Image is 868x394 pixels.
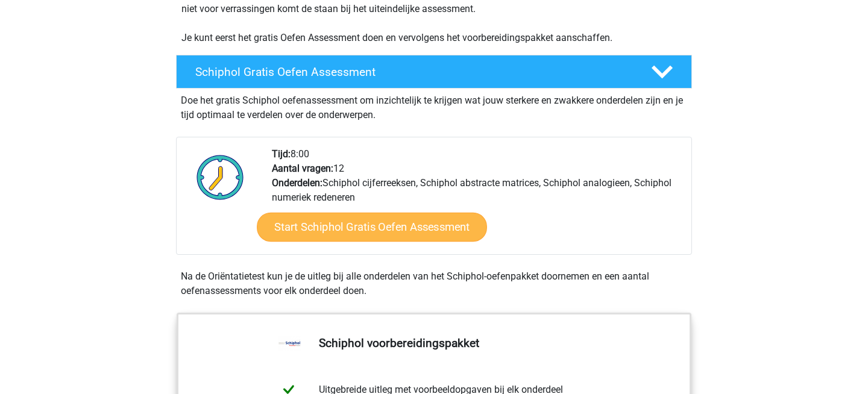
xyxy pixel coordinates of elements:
[171,55,697,89] a: Schiphol Gratis Oefen Assessment
[190,147,251,207] img: Klok
[272,177,322,189] b: Onderdelen:
[272,148,291,160] b: Tijd:
[176,269,692,298] div: Na de Oriëntatietest kun je de uitleg bij alle onderdelen van het Schiphol-oefenpakket doornemen ...
[195,65,632,79] h4: Schiphol Gratis Oefen Assessment
[176,89,692,122] div: Doe het gratis Schiphol oefenassessment om inzichtelijk te krijgen wat jouw sterkere en zwakkere ...
[263,147,691,254] div: 8:00 12 Schiphol cijferreeksen, Schiphol abstracte matrices, Schiphol analogieen, Schiphol numeri...
[272,163,333,174] b: Aantal vragen:
[257,213,487,242] a: Start Schiphol Gratis Oefen Assessment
